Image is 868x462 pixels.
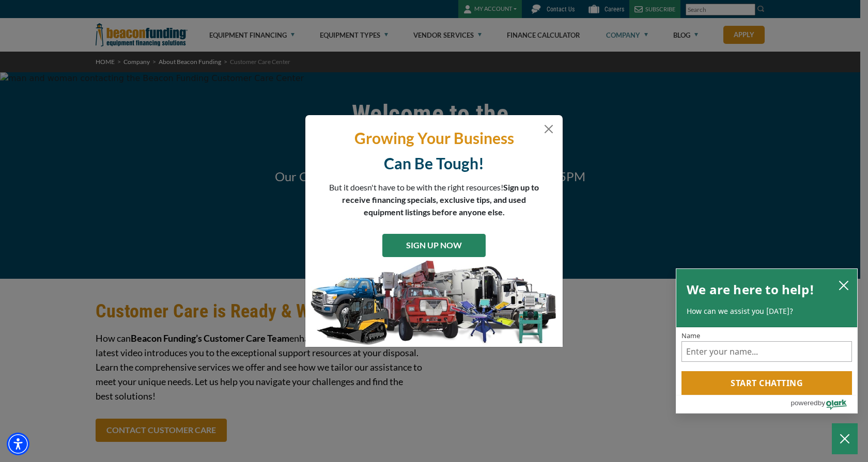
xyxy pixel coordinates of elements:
button: Close [542,123,555,135]
h2: We are here to help! [687,279,814,300]
input: Name [681,341,852,362]
div: Accessibility Menu [7,433,29,455]
span: powered [791,396,817,409]
button: Start chatting [681,371,852,395]
a: SIGN UP NOW [382,234,486,257]
span: by [818,396,825,409]
p: But it doesn't have to be with the right resources! [329,181,539,218]
img: SIGN UP NOW [305,260,563,347]
a: Powered by Olark [791,395,857,413]
label: Name [681,332,852,339]
button: Close Chatbox [832,423,858,454]
p: Can Be Tough! [313,153,555,173]
p: Growing Your Business [313,128,555,148]
button: close chatbox [835,278,852,292]
span: Sign up to receive financing specials, exclusive tips, and used equipment listings before anyone ... [342,182,539,217]
div: olark chatbox [676,268,858,414]
p: How can we assist you [DATE]? [687,306,847,316]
